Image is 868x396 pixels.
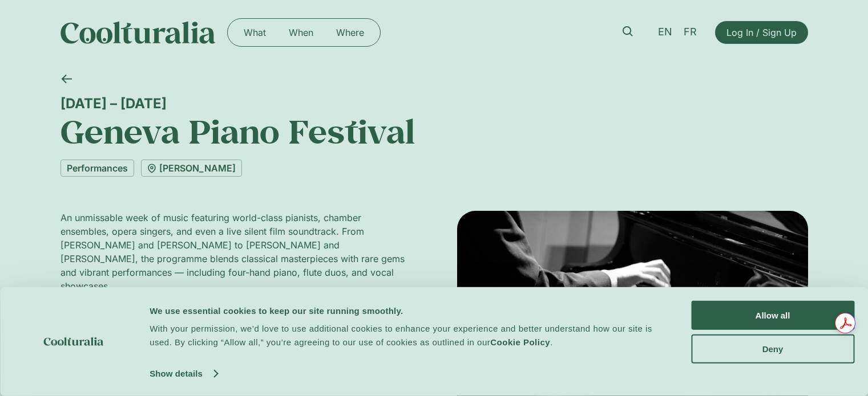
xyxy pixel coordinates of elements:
[150,324,652,347] span: With your permission, we’d love to use additional cookies to enhance your experience and better u...
[277,23,325,42] a: When
[44,337,104,346] img: logo
[652,24,678,40] a: EN
[726,26,797,39] span: Log In / Sign Up
[678,24,703,40] a: FR
[60,160,134,177] a: Performances
[141,160,242,177] a: [PERSON_NAME]
[60,112,808,150] h1: Geneva Piano Festival
[150,304,665,317] div: We use essential cookies to keep our site running smoothly.
[715,21,808,44] a: Log In / Sign Up
[550,337,553,347] span: .
[684,26,697,38] span: FR
[232,23,277,42] a: What
[691,334,854,363] button: Deny
[490,337,550,347] a: Cookie Policy
[658,26,672,38] span: EN
[325,23,376,42] a: Where
[150,365,217,382] a: Show details
[60,211,411,293] p: An unmissable week of music featuring world-class pianists, chamber ensembles, opera singers, and...
[691,301,854,330] button: Allow all
[60,95,808,112] div: [DATE] – [DATE]
[232,23,376,42] nav: Menu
